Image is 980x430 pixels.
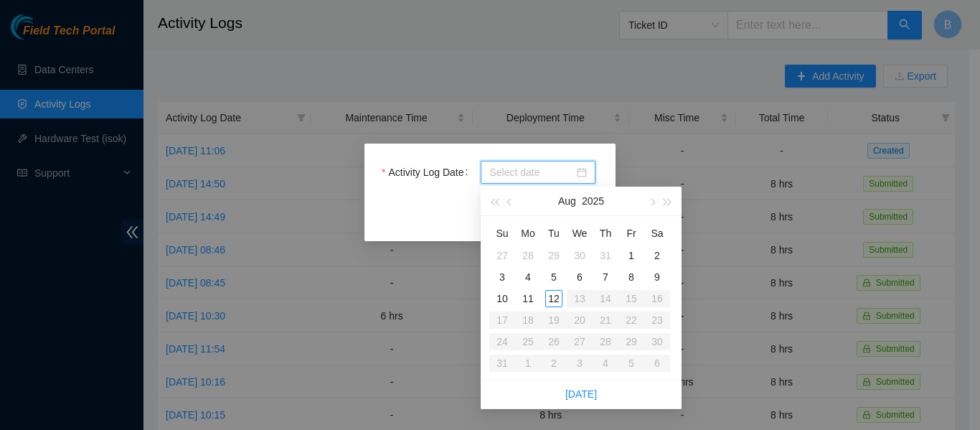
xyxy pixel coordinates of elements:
[567,222,593,245] th: We
[541,222,567,245] th: Tu
[649,268,666,286] div: 9
[545,290,562,307] div: 12
[494,247,511,264] div: 27
[541,288,567,309] td: 2025-08-12
[623,268,640,286] div: 8
[541,266,567,288] td: 2025-08-05
[571,268,588,286] div: 6
[618,222,644,245] th: Fr
[558,187,576,215] button: Aug
[494,290,511,307] div: 10
[597,247,614,264] div: 31
[541,245,567,266] td: 2025-07-29
[567,245,593,266] td: 2025-07-30
[515,222,541,245] th: Mo
[618,266,644,288] td: 2025-08-08
[582,187,604,215] button: 2025
[545,268,562,286] div: 5
[489,164,574,180] input: Activity Log Date
[519,268,537,286] div: 4
[515,266,541,288] td: 2025-08-04
[382,161,473,184] label: Activity Log Date
[644,266,670,288] td: 2025-08-09
[593,222,618,245] th: Th
[545,247,562,264] div: 29
[494,268,511,286] div: 3
[597,268,614,286] div: 7
[571,247,588,264] div: 30
[489,288,515,309] td: 2025-08-10
[519,290,537,307] div: 11
[489,222,515,245] th: Su
[519,247,537,264] div: 28
[644,245,670,266] td: 2025-08-02
[567,266,593,288] td: 2025-08-06
[593,266,618,288] td: 2025-08-07
[515,245,541,266] td: 2025-07-28
[565,388,597,400] a: [DATE]
[644,222,670,245] th: Sa
[618,245,644,266] td: 2025-08-01
[515,288,541,309] td: 2025-08-11
[489,266,515,288] td: 2025-08-03
[623,247,640,264] div: 1
[489,245,515,266] td: 2025-07-27
[649,247,666,264] div: 2
[593,245,618,266] td: 2025-07-31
